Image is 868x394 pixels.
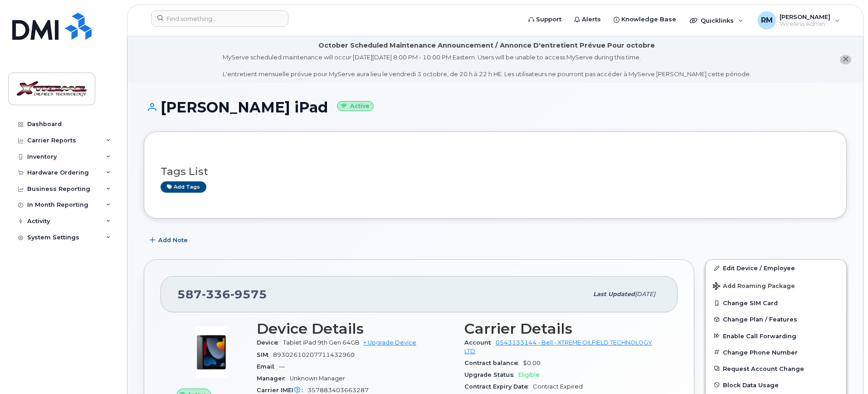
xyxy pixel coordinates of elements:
[257,339,283,346] span: Device
[318,41,655,50] div: October Scheduled Maintenance Announcement / Annonce D'entretient Prévue Pour octobre
[533,383,583,390] span: Contract Expired
[706,295,846,311] button: Change SIM Card
[223,53,751,78] div: MyServe scheduled maintenance will occur [DATE][DATE] 8:00 PM - 10:00 PM Eastern. Users will be u...
[337,101,374,112] small: Active
[464,339,652,354] a: 0543133144 - Bell - XTREME OILFIELD TECHNOLOGY LTD
[158,236,188,244] span: Add Note
[177,287,267,301] span: 587
[363,339,416,346] a: + Upgrade Device
[144,99,847,115] h1: [PERSON_NAME] iPad
[257,321,454,337] h3: Device Details
[706,260,846,276] a: Edit Device / Employee
[184,325,239,379] img: image20231002-3703462-c5m3jd.jpeg
[706,360,846,377] button: Request Account Change
[161,181,206,193] a: Add tags
[706,276,846,295] button: Add Roaming Package
[518,371,540,378] span: Eligible
[230,287,267,301] span: 9575
[706,377,846,393] button: Block Data Usage
[840,55,851,64] button: close notification
[144,232,195,248] button: Add Note
[706,344,846,360] button: Change Phone Number
[464,339,496,346] span: Account
[283,339,360,346] span: Tablet iPad 9th Gen 64GB
[464,321,661,337] h3: Carrier Details
[464,371,518,378] span: Upgrade Status
[273,351,355,358] span: 89302610207711432960
[161,166,830,177] h3: Tags List
[723,316,797,323] span: Change Plan / Features
[279,363,285,370] span: —
[202,287,230,301] span: 336
[706,311,846,327] button: Change Plan / Features
[635,291,655,297] span: [DATE]
[723,332,796,339] span: Enable Call Forwarding
[464,360,523,366] span: Contract balance
[257,387,307,394] span: Carrier IMEI
[257,375,290,382] span: Manager
[307,387,369,394] span: 357883403663287
[464,383,533,390] span: Contract Expiry Date
[290,375,345,382] span: Unknown Manager
[706,328,846,344] button: Enable Call Forwarding
[523,360,541,366] span: $0.00
[713,282,795,291] span: Add Roaming Package
[829,355,861,387] iframe: Messenger Launcher
[257,351,273,358] span: SIM
[257,363,279,370] span: Email
[593,291,635,297] span: Last updated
